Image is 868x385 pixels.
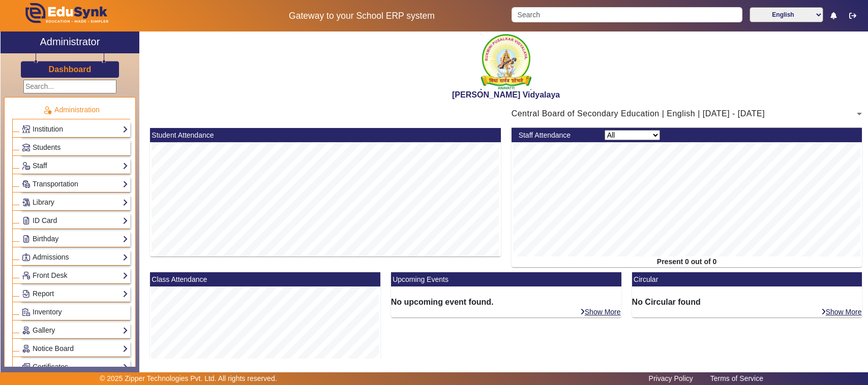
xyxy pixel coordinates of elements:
[512,109,765,118] span: Central Board of Secondary Education | English | [DATE] - [DATE]
[150,128,501,142] mat-card-header: Student Attendance
[22,144,30,151] img: Students.png
[1,31,139,53] a: Administrator
[48,64,92,75] a: Dashboard
[644,372,698,385] a: Privacy Policy
[144,90,867,100] h2: [PERSON_NAME] Vidyalaya
[481,34,531,90] img: 1f9ccde3-ca7c-4581-b515-4fcda2067381
[705,372,768,385] a: Terms of Service
[391,297,621,307] h6: No upcoming event found.
[512,256,862,267] div: Present 0 out of 0
[821,307,862,316] a: Show More
[223,11,501,21] h5: Gateway to your School ERP system
[22,308,30,316] img: Inventory.png
[632,297,862,307] h6: No Circular found
[49,65,92,74] h3: Dashboard
[12,105,130,115] p: Administration
[391,272,621,286] mat-card-header: Upcoming Events
[40,36,100,48] h2: Administrator
[33,143,61,151] span: Students
[512,7,742,22] input: Search
[100,373,277,384] p: © 2025 Zipper Technologies Pvt. Ltd. All rights reserved.
[150,272,380,286] mat-card-header: Class Attendance
[22,142,128,153] a: Students
[33,308,62,316] span: Inventory
[580,307,621,316] a: Show More
[632,272,862,286] mat-card-header: Circular
[23,80,116,93] input: Search...
[22,306,128,318] a: Inventory
[43,106,52,115] img: Administration.png
[513,130,599,141] div: Staff Attendance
